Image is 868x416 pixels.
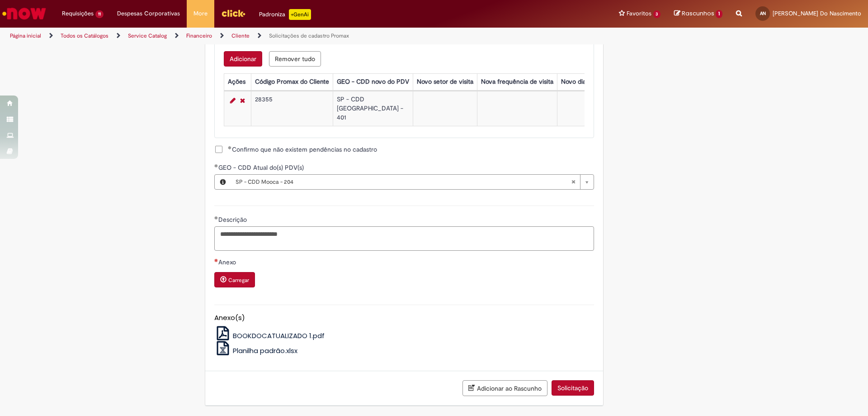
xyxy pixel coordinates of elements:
span: AN [760,10,766,16]
img: ServiceNow [1,5,47,23]
span: Necessários [214,258,218,262]
button: Carregar anexo de Anexo Required [214,272,255,287]
a: Remover linha 1 [238,95,247,106]
td: SP - CDD [GEOGRAPHIC_DATA] - 401 [333,91,413,126]
th: Código Promax do Cliente [251,73,333,90]
a: BOOKDOCATUALIZADO 1.pdf [214,331,325,340]
td: 28355 [251,91,333,126]
span: Requisições [62,9,94,18]
span: Planilha padrão.xlsx [233,346,297,355]
a: Service Catalog [128,32,167,39]
button: Remover todas as linhas de Informações da Transferência [269,51,321,67]
img: click_logo_yellow_360x200.png [221,6,245,20]
span: SP - CDD Mooca - 204 [236,175,571,189]
a: Página inicial [10,32,41,39]
abbr: Limpar campo GEO - CDD Atual do(s) PDV(s) [566,175,580,189]
span: GEO - CDD Atual do(s) PDV(s) [218,163,306,172]
th: Novo setor de visita [413,73,477,90]
a: Editar Linha 1 [228,95,238,106]
th: GEO - CDD novo do PDV [333,73,413,90]
span: Confirmo que não existem pendências no cadastro [228,145,377,154]
small: Carregar [228,277,249,284]
button: Adicionar ao Rascunho [462,380,547,396]
span: Obrigatório Preenchido [214,216,218,220]
h5: Anexo(s) [214,314,594,322]
span: Descrição [218,215,249,224]
div: Padroniza [259,9,311,20]
span: Despesas Corporativas [117,9,180,18]
a: SP - CDD Mooca - 204Limpar campo GEO - CDD Atual do(s) PDV(s) [231,175,594,189]
th: Novo dia da visita [557,73,614,90]
a: Solicitações de cadastro Promax [269,32,349,39]
th: Ações [224,73,251,90]
span: Obrigatório Preenchido [228,146,232,149]
span: Obrigatório Preenchido [214,164,218,167]
th: Nova frequência de visita [477,73,557,90]
a: Rascunhos [674,10,722,18]
span: Anexo [218,258,238,266]
span: BOOKDOCATUALIZADO 1.pdf [233,331,325,340]
textarea: Descrição [214,226,594,251]
ul: Trilhas de página [7,28,572,44]
span: 3 [653,10,661,18]
span: Rascunhos [682,9,714,18]
button: Solicitação [552,380,594,396]
a: Todos os Catálogos [61,32,108,39]
span: More [193,9,208,18]
button: Adicionar uma linha para Informações da Transferência [224,51,262,67]
span: Favoritos [627,9,651,18]
button: GEO - CDD Atual do(s) PDV(s), Visualizar este registro SP - CDD Mooca - 204 [215,175,231,189]
a: Financeiro [186,32,212,39]
a: Planilha padrão.xlsx [214,346,298,355]
span: 11 [95,10,104,18]
span: [PERSON_NAME] Do Nascimento [773,10,861,17]
p: +GenAi [289,9,311,20]
span: 1 [716,10,722,18]
a: Cliente [231,32,250,39]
